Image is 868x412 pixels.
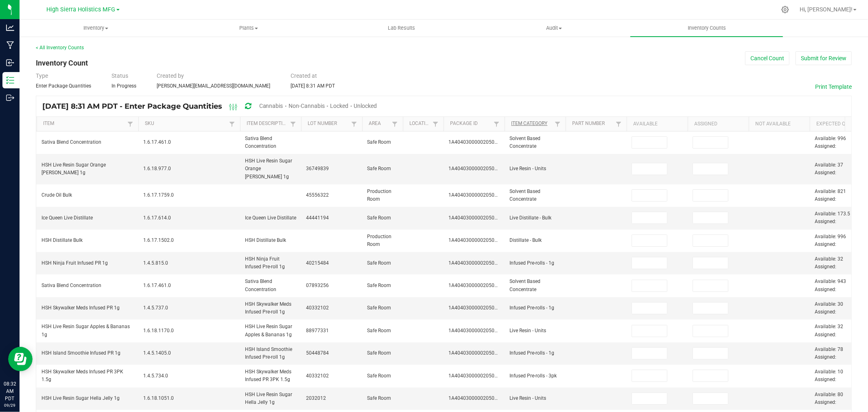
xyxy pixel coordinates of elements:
[145,121,227,127] a: SKUSortable
[6,24,14,32] inline-svg: Analytics
[815,392,843,405] span: Available: 80 Assigned:
[306,328,329,333] span: 88977331
[815,136,846,149] span: Available: 996 Assigned:
[42,215,93,221] span: Ice Queen Live Distillate
[509,305,554,311] span: Infused Pre-rolls - 1g
[143,283,171,288] span: 1.6.17.461.0
[42,260,108,266] span: HSH Ninja Fruit Infused PR 1g
[369,121,389,127] a: AreaSortable
[367,283,391,288] span: Safe Room
[509,395,546,401] span: Live Resin - Units
[143,395,174,401] span: 1.6.18.1051.0
[448,283,517,288] span: 1A4040300000205000020722
[306,166,329,171] span: 36749839
[42,324,130,337] span: HSH Live Resin Sugar Apples & Bananas 1g
[815,83,852,91] button: Print Template
[245,278,276,292] span: Sativa Blend Concentration
[815,211,850,224] span: Available: 173.5 Assigned:
[815,162,843,175] span: Available: 37 Assigned:
[448,237,517,243] span: 1A4040300000205000022553
[688,117,749,131] th: Assigned
[815,234,846,247] span: Available: 996 Assigned:
[509,166,546,171] span: Live Resin - Units
[288,119,298,129] a: Filter
[448,166,517,171] span: 1A4040300000205000022270
[143,305,168,311] span: 1.4.5.737.0
[511,121,552,127] a: Item CategorySortable
[448,260,517,266] span: 1A4040300000205000022272
[450,121,491,127] a: Package IdSortable
[572,121,613,127] a: Part NumberSortable
[143,373,168,379] span: 1.4.5.734.0
[509,237,542,243] span: Distillate - Bulk
[157,72,184,79] span: Created by
[143,350,171,356] span: 1.4.5.1405.0
[431,119,440,129] a: Filter
[509,136,540,149] span: Solvent Based Concentrate
[553,119,562,129] a: Filter
[8,347,33,371] iframe: Resource center
[173,24,324,32] span: Plants
[143,166,171,171] span: 1.6.18.977.0
[4,380,16,402] p: 08:32 AM PDT
[306,215,329,221] span: 44441194
[354,103,377,109] span: Unlocked
[780,6,790,13] div: Manage settings
[509,215,551,221] span: Live Distillate - Bulk
[367,188,391,202] span: Production Room
[306,260,329,266] span: 40215484
[796,51,852,65] button: Submit for Review
[245,369,291,382] span: HSH Skywalker Meds Infused PR 3PK 1.5g
[289,103,325,109] span: Non-Cannabis
[306,283,329,288] span: 07893256
[448,328,517,333] span: 1A4040300000205000021980
[143,215,171,221] span: 1.6.17.614.0
[42,350,120,356] span: HSH Island Smoothie Infused PR 1g
[330,103,348,109] span: Locked
[112,72,128,79] span: Status
[143,237,174,243] span: 1.6.17.1502.0
[20,20,172,37] a: Inventory
[245,324,292,337] span: HSH Live Resin Sugar Apples & Bananas 1g
[367,350,391,356] span: Safe Room
[367,234,391,247] span: Production Room
[20,24,172,32] span: Inventory
[448,305,517,311] span: 1A4040300000205000021863
[306,373,329,379] span: 40332102
[815,256,843,270] span: Available: 32 Assigned:
[306,305,329,311] span: 40332102
[245,346,292,360] span: HSH Island Smoothie Infused Pre-roll 1g
[677,24,737,32] span: Inventory Counts
[509,328,546,333] span: Live Resin - Units
[478,24,630,32] span: Audit
[390,119,400,129] a: Filter
[42,237,83,243] span: HSH Distillate Bulk
[42,99,383,114] div: [DATE] 8:31 AM PDT - Enter Package Quantities
[627,117,688,131] th: Available
[259,103,283,109] span: Cannabis
[509,373,557,379] span: Infused Pre-rolls - 3pk
[245,136,276,149] span: Sativa Blend Concentration
[815,188,846,202] span: Available: 821 Assigned:
[448,373,517,379] span: 1A4040300000205000021806
[509,350,554,356] span: Infused Pre-rolls - 1g
[245,158,292,179] span: HSH Live Resin Sugar Orange [PERSON_NAME] 1g
[815,278,846,292] span: Available: 943 Assigned:
[448,395,517,401] span: 1A4040300000205000019690
[245,392,292,405] span: HSH Live Resin Sugar Hella Jelly 1g
[306,395,326,401] span: 2032012
[815,324,843,337] span: Available: 32 Assigned:
[245,301,291,315] span: HSH Skywalker Meds Infused Pre-roll 1g
[42,283,101,288] span: Sativa Blend Concentration
[227,119,237,129] a: Filter
[42,305,120,311] span: HSH Skywalker Meds Infused PR 1g
[409,121,430,127] a: LocationSortable
[47,6,116,13] span: High Sierra Holistics MFG
[509,260,554,266] span: Infused Pre-rolls - 1g
[157,83,270,89] span: [PERSON_NAME][EMAIL_ADDRESS][DOMAIN_NAME]
[42,162,106,175] span: HSH Live Resin Sugar Orange [PERSON_NAME] 1g
[325,20,478,37] a: Lab Results
[614,119,623,129] a: Filter
[36,59,88,67] span: Inventory Count
[4,402,16,408] p: 09/29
